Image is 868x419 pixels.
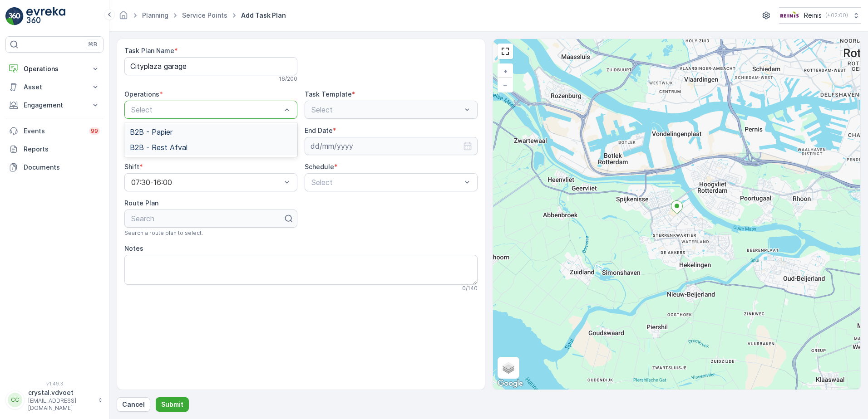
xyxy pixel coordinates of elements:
[24,145,100,154] p: Reports
[24,64,85,73] p: Operations
[124,47,174,54] label: Task Plan Name
[5,7,24,25] img: logo
[122,400,145,409] p: Cancel
[495,378,525,390] img: Google
[239,11,288,20] span: Add Task Plan
[5,381,104,386] span: v 1.49.3
[5,60,104,78] button: Operations
[28,397,94,412] p: [EMAIL_ADDRESS][DOMAIN_NAME]
[124,244,143,252] label: Notes
[503,67,508,75] span: +
[88,41,97,48] p: ⌘B
[279,75,297,83] p: 16 / 200
[5,122,104,140] a: Events99
[124,90,159,98] label: Operations
[311,177,462,188] p: Select
[779,7,861,24] button: Reinis(+02:00)
[91,127,98,135] p: 99
[305,127,333,134] label: End Date
[131,104,281,115] p: Select
[5,388,104,412] button: CCcrystal.vdvoet[EMAIL_ADDRESS][DOMAIN_NAME]
[24,163,100,172] p: Documents
[804,11,822,20] p: Reinis
[495,378,525,390] a: Open this area in Google Maps (opens a new window)
[28,388,94,397] p: crystal.vdvoet
[5,158,104,176] a: Documents
[24,83,85,92] p: Asset
[130,128,173,136] span: B2B - Papier
[118,14,128,21] a: Homepage
[5,96,104,114] button: Engagement
[124,199,158,207] label: Route Plan
[498,78,512,92] a: Zoom Out
[462,285,478,292] p: 0 / 140
[498,44,512,58] a: View Fullscreen
[305,137,478,155] input: dd/mm/yyyy
[5,140,104,158] a: Reports
[825,12,848,19] p: ( +02:00 )
[24,101,85,110] p: Engagement
[182,11,227,19] a: Service Points
[156,397,189,412] button: Submit
[130,143,187,151] span: B2B - Rest Afval
[117,397,150,412] button: Cancel
[26,7,65,25] img: logo_light-DOdMpM7g.png
[305,90,352,98] label: Task Template
[503,81,508,88] span: −
[498,64,512,78] a: Zoom In
[498,358,518,378] a: Layers
[779,10,800,20] img: Reinis-Logo-Vrijstaand_Tekengebied-1-copy2_aBO4n7j.png
[142,11,168,19] a: Planning
[124,229,203,237] span: Search a route plan to select.
[124,163,139,171] label: Shift
[161,400,183,409] p: Submit
[305,163,334,171] label: Schedule
[8,393,22,407] div: CC
[24,127,84,136] p: Events
[5,78,104,96] button: Asset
